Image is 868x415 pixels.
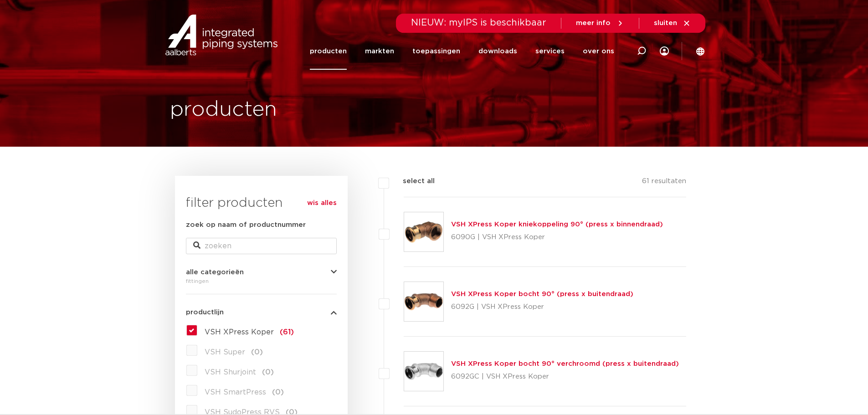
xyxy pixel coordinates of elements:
span: (0) [272,389,284,396]
p: 61 resultaten [642,176,686,190]
nav: Menu [310,33,614,70]
label: zoek op naam of productnummer [186,220,306,231]
button: alle categorieën [186,269,337,276]
span: NIEUW: myIPS is beschikbaar [411,18,546,27]
a: over ons [583,33,614,70]
p: 6092GC | VSH XPress Koper [451,369,679,384]
div: fittingen [186,276,337,287]
span: meer info [576,20,611,26]
a: markten [365,33,394,70]
img: Thumbnail for VSH XPress Koper bocht 90° verchroomd (press x buitendraad) [404,352,443,391]
a: toepassingen [412,33,460,70]
span: VSH SmartPress [205,389,266,396]
span: VSH Super [205,348,245,356]
a: producten [310,33,347,70]
img: Thumbnail for VSH XPress Koper bocht 90° (press x buitendraad) [404,282,443,321]
a: sluiten [654,19,691,27]
a: downloads [478,33,517,70]
span: VSH XPress Koper [205,328,274,336]
span: VSH Shurjoint [205,369,256,376]
span: sluiten [654,20,677,26]
h1: producten [170,95,277,124]
div: my IPS [660,33,669,70]
span: (0) [251,348,263,356]
a: meer info [576,19,624,27]
span: (0) [262,369,274,376]
span: alle categorieën [186,269,244,276]
a: services [535,33,565,70]
p: 6090G | VSH XPress Koper [451,230,663,245]
a: VSH XPress Koper bocht 90° verchroomd (press x buitendraad) [451,360,679,367]
p: 6092G | VSH XPress Koper [451,300,633,314]
img: Thumbnail for VSH XPress Koper kniekoppeling 90° (press x binnendraad) [404,212,443,251]
a: VSH XPress Koper kniekoppeling 90° (press x binnendraad) [451,221,663,228]
input: zoeken [186,238,337,254]
h3: filter producten [186,194,337,212]
label: select all [389,176,435,187]
span: (61) [280,328,294,336]
button: productlijn [186,309,337,316]
a: wis alles [307,198,337,209]
a: VSH XPress Koper bocht 90° (press x buitendraad) [451,291,633,297]
span: productlijn [186,309,224,316]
